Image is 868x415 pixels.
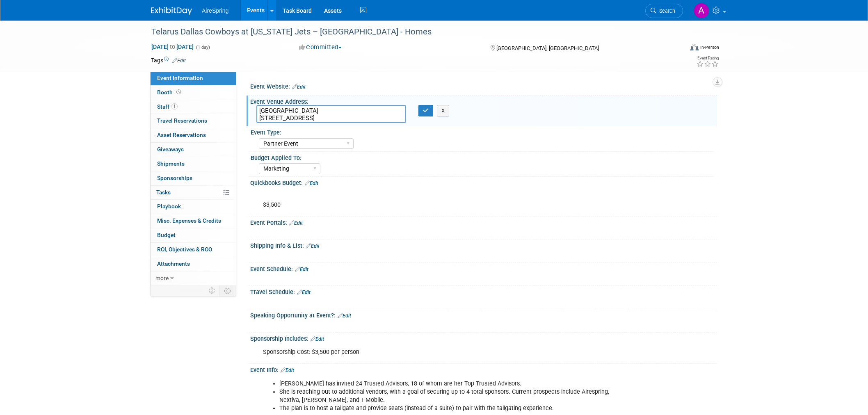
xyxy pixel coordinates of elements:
[250,333,717,343] div: Sponsorship Includes:
[279,380,622,388] li: [PERSON_NAME] has invited 24 Trusted Advisors, 18 of whom are her Top Trusted Advisors.
[157,246,212,253] span: ROI, Objectives & ROO
[151,100,236,114] a: Staff1
[157,232,176,238] span: Budget
[151,157,236,171] a: Shipments
[311,336,324,342] a: Edit
[151,228,236,242] a: Budget
[700,44,719,50] div: In-Person
[151,271,236,285] a: more
[151,114,236,128] a: Travel Reservations
[257,344,627,360] div: Sponsorship Cost: $3,500 per person
[694,3,709,18] img: Aila Ortiaga
[338,313,351,319] a: Edit
[496,45,599,51] span: [GEOGRAPHIC_DATA], [GEOGRAPHIC_DATA]
[306,243,320,249] a: Edit
[157,260,190,267] span: Attachments
[690,44,699,50] img: Format-Inperson.png
[297,290,311,295] a: Edit
[195,45,210,50] span: (1 day)
[250,239,717,250] div: Shipping Info & List:
[151,86,236,100] a: Booth
[289,220,303,226] a: Edit
[151,71,236,85] a: Event Information
[157,217,221,224] span: Misc. Expenses & Credits
[151,257,236,271] a: Attachments
[295,267,308,272] a: Edit
[296,43,345,52] button: Committed
[250,364,717,374] div: Event Info:
[151,214,236,228] a: Misc. Expenses & Credits
[437,105,450,116] button: X
[157,75,203,81] span: Event Information
[281,367,294,373] a: Edit
[157,146,184,153] span: Giveaways
[697,56,719,60] div: Event Rating
[250,177,717,187] div: Quickbooks Budget:
[148,25,671,39] div: Telarus Dallas Cowboys at [US_STATE] Jets – [GEOGRAPHIC_DATA] - Homes
[151,143,236,157] a: Giveaways
[151,56,186,64] td: Tags
[157,132,206,138] span: Asset Reservations
[656,8,675,14] span: Search
[157,175,192,181] span: Sponsorships
[279,404,622,413] li: The plan is to host a tailgate and provide seats (instead of a suite) to pair with the tailgating...
[155,275,169,281] span: more
[250,80,717,91] div: Event Website:
[292,84,306,90] a: Edit
[219,285,236,296] td: Toggle Event Tabs
[151,200,236,214] a: Playbook
[250,217,717,227] div: Event Portals:
[151,7,192,15] img: ExhibitDay
[157,89,183,96] span: Booth
[257,189,627,213] div: $3,500
[171,103,178,109] span: 1
[151,186,236,200] a: Tasks
[250,286,717,296] div: Travel Schedule:
[172,58,186,64] a: Edit
[169,43,176,50] span: to
[157,160,185,167] span: Shipments
[151,243,236,257] a: ROI, Objectives & ROO
[202,7,228,14] span: AireSpring
[175,89,183,95] span: Booth not reserved yet
[151,43,194,50] span: [DATE] [DATE]
[250,309,717,320] div: Speaking Opportunity at Event?:
[151,171,236,185] a: Sponsorships
[250,96,717,106] div: Event Venue Address:
[635,43,719,55] div: Event Format
[157,117,207,124] span: Travel Reservations
[251,126,713,137] div: Event Type:
[250,263,717,274] div: Event Schedule:
[305,180,318,186] a: Edit
[156,189,171,196] span: Tasks
[151,128,236,142] a: Asset Reservations
[157,203,181,210] span: Playbook
[645,4,683,18] a: Search
[157,103,178,110] span: Staff
[251,152,713,162] div: Budget Applied To:
[205,285,219,296] td: Personalize Event Tab Strip
[279,388,622,404] li: She is reaching out to additional vendors, with a goal of securing up to 4 total sponsors. Curren...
